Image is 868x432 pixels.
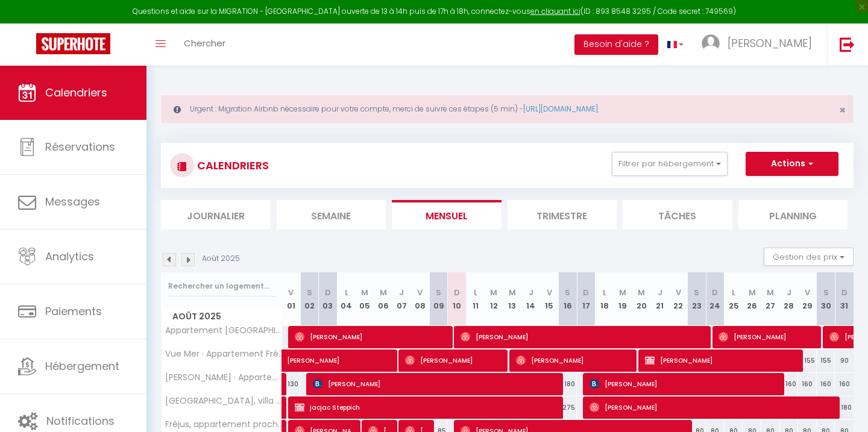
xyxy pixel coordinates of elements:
iframe: LiveChat chat widget [817,381,868,432]
abbr: M [509,287,516,298]
div: 155 [798,349,817,372]
abbr: V [805,287,810,298]
abbr: S [436,287,441,298]
th: 05 [356,272,374,326]
th: 06 [374,272,392,326]
th: 21 [650,272,669,326]
div: 160 [817,373,835,395]
th: 09 [429,272,448,326]
span: Calendriers [45,85,107,100]
abbr: S [565,287,570,298]
th: 30 [817,272,835,326]
img: Super Booking [36,33,110,54]
th: 12 [485,272,503,326]
abbr: L [474,287,477,298]
span: [PERSON_NAME] [516,349,634,372]
span: Appartement [GEOGRAPHIC_DATA] [163,326,284,335]
abbr: M [638,287,645,298]
abbr: D [583,287,589,298]
th: 11 [466,272,485,326]
span: Notifications [46,413,115,428]
span: [PERSON_NAME] [719,325,818,348]
abbr: S [823,287,829,298]
span: Chercher [184,37,225,49]
span: [PERSON_NAME] [461,325,709,348]
div: 160 [798,373,817,395]
th: 07 [392,272,411,326]
abbr: V [288,287,294,298]
abbr: J [529,287,533,298]
abbr: J [399,287,404,298]
th: 14 [521,272,540,326]
img: ... [702,34,720,52]
abbr: V [417,287,423,298]
abbr: J [787,287,791,298]
abbr: D [841,287,848,298]
th: 24 [706,272,725,326]
div: 180 [558,373,577,395]
span: [PERSON_NAME] [590,372,782,395]
abbr: D [712,287,718,298]
th: 04 [337,272,356,326]
li: Tâches [623,200,732,230]
th: 23 [688,272,706,326]
button: Filtrer par hébergement [612,152,728,176]
div: 130 [282,373,301,395]
a: [PERSON_NAME] [282,349,301,372]
th: 01 [282,272,301,326]
p: Août 2025 [202,253,240,265]
th: 16 [558,272,577,326]
div: 275 [558,396,577,419]
th: 17 [577,272,596,326]
div: 160 [780,373,799,395]
th: 22 [669,272,688,326]
th: 08 [411,272,430,326]
abbr: D [325,287,331,298]
img: logout [840,37,855,52]
span: [PERSON_NAME] [728,36,812,51]
abbr: M [749,287,756,298]
abbr: L [345,287,348,298]
li: Semaine [277,200,386,230]
abbr: V [676,287,681,298]
abbr: L [732,287,735,298]
th: 20 [632,272,651,326]
div: 155 [817,349,835,372]
abbr: M [490,287,497,298]
abbr: S [694,287,699,298]
abbr: M [619,287,626,298]
th: 29 [798,272,817,326]
a: [URL][DOMAIN_NAME] [523,104,598,114]
span: Messages [45,194,100,209]
th: 31 [835,272,854,326]
div: 90 [835,349,854,372]
span: [PERSON_NAME] [405,349,505,372]
span: [PERSON_NAME] [287,343,453,366]
div: 160 [835,373,854,395]
th: 10 [448,272,467,326]
span: Août 2025 [162,308,281,325]
th: 25 [725,272,743,326]
li: Trimestre [508,200,617,230]
span: [PERSON_NAME] [295,325,450,348]
th: 19 [614,272,632,326]
a: ... [PERSON_NAME] [693,23,827,66]
abbr: M [361,287,368,298]
div: Urgent : Migration Airbnb nécessaire pour votre compte, merci de suivre ces étapes (5 min) - [161,95,854,123]
th: 28 [780,272,799,326]
li: Mensuel [392,200,502,230]
span: Hébergement [45,358,119,374]
span: Vue Mer · Appartement Fréjus Plage,1 Ch [163,349,284,358]
span: [PERSON_NAME] [645,349,800,372]
button: Close [839,105,846,116]
h3: CALENDRIERS [194,152,269,179]
span: Analytics [45,249,94,264]
span: jacjac Steppich [295,396,562,419]
span: Réservations [45,139,115,154]
abbr: M [380,287,387,298]
button: Actions [746,152,838,176]
span: [PERSON_NAME] · Appartement Pinède Azur [163,373,284,382]
abbr: V [547,287,552,298]
abbr: L [603,287,606,298]
button: Besoin d'aide ? [574,34,658,55]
